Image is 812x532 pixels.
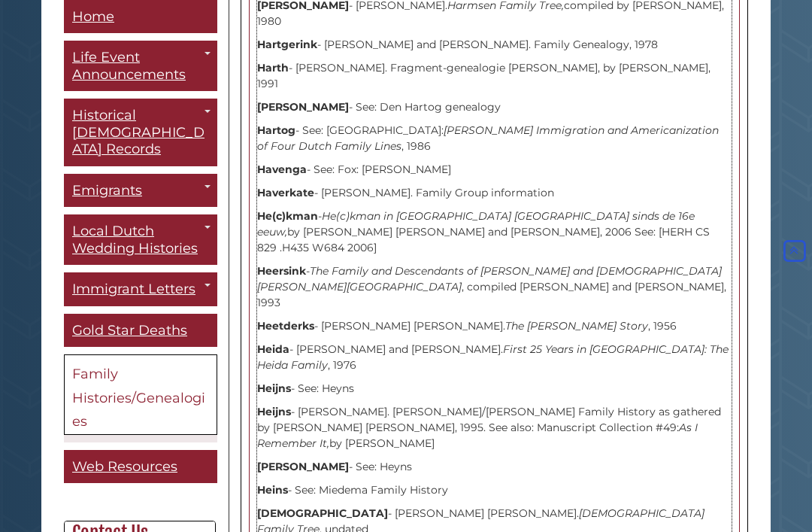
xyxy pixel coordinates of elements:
[257,459,732,475] p: - See: Heyns
[257,38,317,51] strong: Hartgerink
[64,355,217,436] a: Family Histories/Genealogies
[72,223,198,257] span: Local Dutch Wedding Histories
[64,41,217,92] a: Life Event Announcements
[257,483,288,497] strong: Heins
[257,162,732,178] p: - See: Fox: [PERSON_NAME]
[72,322,187,339] span: Gold Star Deaths
[72,458,177,475] span: Web Resources
[72,182,142,199] span: Emigrants
[257,209,318,223] strong: He(c)kman
[257,99,732,115] p: - See: Den Hartog genealogy
[257,264,306,278] strong: Heersink
[257,342,729,372] i: First 25 Years in [GEOGRAPHIC_DATA]: The Heida Family
[257,342,732,373] p: - [PERSON_NAME] and [PERSON_NAME]. , 1976
[257,185,732,201] p: - [PERSON_NAME]. Family Group information
[257,60,732,92] p: - [PERSON_NAME]. Fragment-genealogie [PERSON_NAME], by [PERSON_NAME], 1991
[257,482,732,498] p: - See: Miedema Family History
[257,209,695,239] i: He(c)kman in [GEOGRAPHIC_DATA] [GEOGRAPHIC_DATA] sinds de 16e eeuw,
[257,264,722,293] i: The Family and Descendants of [PERSON_NAME] and [DEMOGRAPHIC_DATA][PERSON_NAME][GEOGRAPHIC_DATA]
[72,281,195,298] span: Immigrant Letters
[780,245,808,258] a: Back to Top
[72,108,205,158] span: Historical [DEMOGRAPHIC_DATA] Records
[257,123,295,137] strong: Hartog
[64,174,217,208] a: Emigrants
[64,450,217,484] a: Web Resources
[257,61,289,74] strong: Harth
[257,506,388,520] strong: [DEMOGRAPHIC_DATA]
[257,319,314,333] strong: Heetderks
[257,123,719,153] i: [PERSON_NAME] Immigration and Americanization of Four Dutch Family Lines
[257,263,732,311] p: - , compiled [PERSON_NAME] and [PERSON_NAME], 1993
[72,366,205,430] span: Family Histories/Genealogies
[257,208,732,256] p: - by [PERSON_NAME] [PERSON_NAME] and [PERSON_NAME], 2006 See: [HERH CS 829 .H435 W684 2006]
[64,99,217,167] a: Historical [DEMOGRAPHIC_DATA] Records
[72,8,114,25] span: Home
[257,318,732,334] p: - [PERSON_NAME] [PERSON_NAME]. , 1956
[64,314,217,348] a: Gold Star Deaths
[257,37,732,53] p: - [PERSON_NAME] and [PERSON_NAME]. Family Genealogy, 1978
[505,319,648,333] i: The [PERSON_NAME] Story
[257,123,732,154] p: - See: [GEOGRAPHIC_DATA]: , 1986
[257,381,732,397] p: - See: Heyns
[64,273,217,307] a: Immigrant Letters
[257,186,314,199] strong: Haverkate
[64,215,217,266] a: Local Dutch Wedding Histories
[257,421,698,450] i: As I Remember It,
[72,50,186,84] span: Life Event Announcements
[257,100,349,114] strong: [PERSON_NAME]
[257,163,307,176] strong: Havenga
[257,405,291,418] strong: Heijns
[257,460,349,473] strong: [PERSON_NAME]
[257,342,289,356] strong: Heida
[257,404,732,451] p: - [PERSON_NAME]. [PERSON_NAME]/[PERSON_NAME] Family History as gathered by [PERSON_NAME] [PERSON_...
[257,382,291,395] strong: Heijns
